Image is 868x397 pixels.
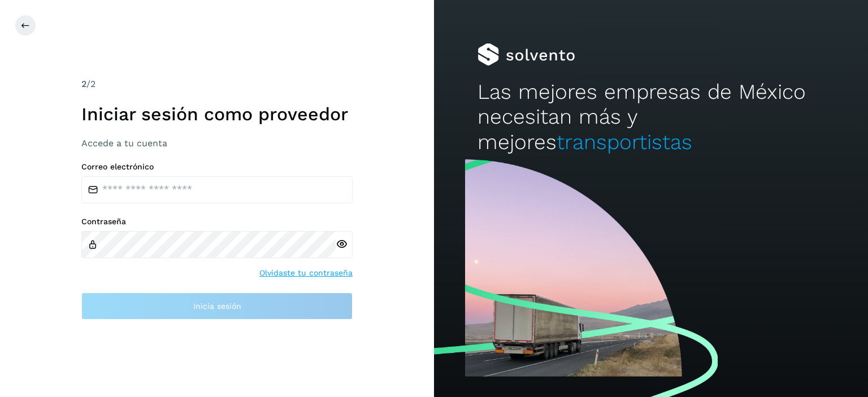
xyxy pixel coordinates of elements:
h2: Las mejores empresas de México necesitan más y mejores [478,80,824,155]
span: Inicia sesión [193,302,241,310]
button: Inicia sesión [81,293,353,320]
span: 2 [81,78,86,89]
h3: Accede a tu cuenta [81,138,353,149]
label: Correo electrónico [81,162,353,172]
span: transportistas [557,130,692,154]
h1: Iniciar sesión como proveedor [81,103,353,125]
a: Olvidaste tu contraseña [259,267,353,279]
label: Contraseña [81,217,353,226]
div: /2 [81,77,353,91]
